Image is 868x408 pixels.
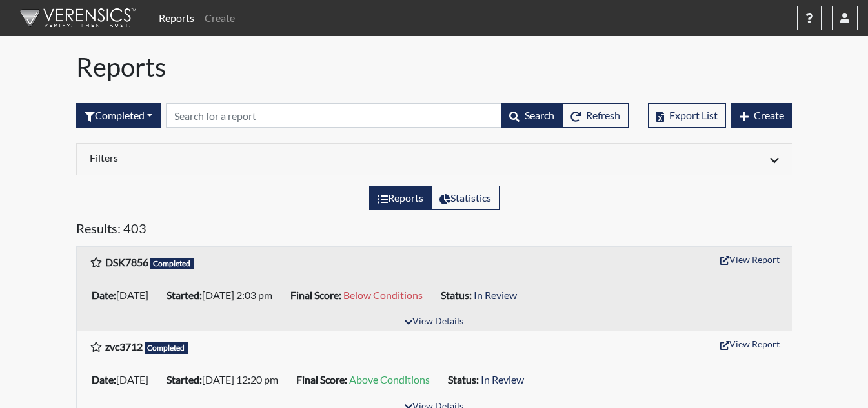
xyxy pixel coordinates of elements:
label: View the list of reports [369,186,432,210]
b: zvc3712 [105,340,143,353]
div: Click to expand/collapse filters [80,151,789,167]
input: Search by Registration ID, Interview Number, or Investigation Name. [166,103,501,128]
b: Started: [167,289,202,301]
span: Search [525,109,554,121]
a: Create [199,5,240,31]
button: Completed [76,103,161,128]
span: Completed [145,342,188,354]
button: Search [501,103,563,128]
h1: Reports [76,52,792,83]
span: Refresh [586,109,620,121]
span: Create [754,109,784,121]
button: Export List [648,103,726,128]
li: [DATE] 2:03 pm [161,285,285,306]
h6: Filters [90,151,425,164]
li: [DATE] 12:20 pm [161,369,291,390]
a: Reports [154,5,199,31]
b: Final Score: [296,373,347,385]
button: Refresh [562,103,629,128]
b: Date: [92,373,116,385]
span: Completed [150,258,194,269]
span: In Review [481,373,524,385]
b: Final Score: [290,289,341,301]
button: Create [731,103,792,128]
span: Below Conditions [343,289,423,301]
span: In Review [474,289,517,301]
b: Status: [441,289,472,301]
b: DSK7856 [105,256,148,268]
button: View Details [399,313,469,331]
h5: Results: 403 [76,220,792,241]
span: Above Conditions [349,373,430,385]
button: View Report [714,334,785,354]
b: Status: [448,373,479,385]
li: [DATE] [86,369,161,390]
label: View statistics about completed interviews [431,186,500,210]
li: [DATE] [86,285,161,306]
span: Export List [669,109,718,121]
b: Date: [92,289,116,301]
button: View Report [714,249,785,269]
b: Started: [167,373,202,385]
div: Filter by interview status [76,103,161,128]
